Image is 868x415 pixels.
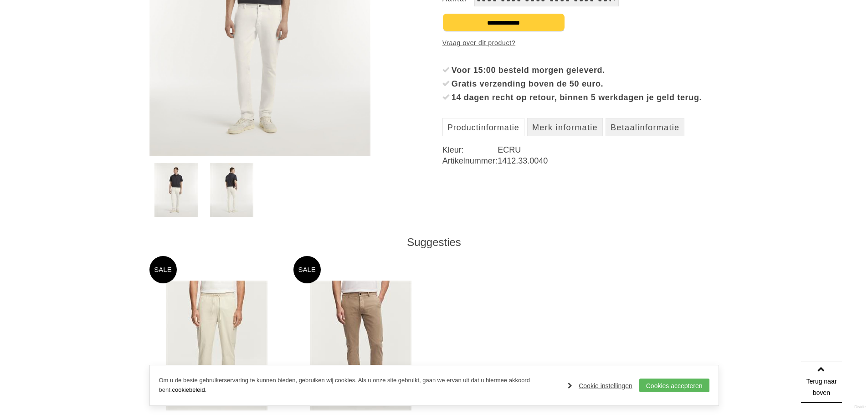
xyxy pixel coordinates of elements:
a: cookiebeleid [172,386,205,393]
dd: 1412.33.0040 [498,155,719,166]
li: 14 dagen recht op retour, binnen 5 werkdagen je geld terug. [442,91,719,104]
a: Cookies accepteren [639,379,709,392]
img: denham-razor-chino-sc-broeken-en-pantalons [154,163,198,217]
div: Voor 15:00 besteld morgen geleverd. [452,63,719,77]
a: Vraag over dit product? [442,36,515,50]
div: Gratis verzending boven de 50 euro. [452,77,719,91]
dd: ECRU [498,144,719,155]
a: Cookie instellingen [568,379,632,393]
dt: Artikelnummer: [442,155,498,166]
a: Betaalinformatie [606,118,684,136]
img: DENHAM Razor chino sc Broeken en Pantalons [310,281,411,410]
img: denham-razor-chino-sc-broeken-en-pantalons [210,163,253,217]
a: Merk informatie [527,118,603,136]
a: Terug naar boven [801,362,842,403]
p: Om u de beste gebruikerservaring te kunnen bieden, gebruiken wij cookies. Als u onze site gebruik... [159,376,559,395]
div: Suggesties [149,236,719,249]
img: DENHAM Clean carlton cargo tc Broeken en Pantalons [166,281,267,410]
a: Productinformatie [442,118,524,136]
dt: Kleur: [442,144,498,155]
a: Divide [854,401,866,413]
